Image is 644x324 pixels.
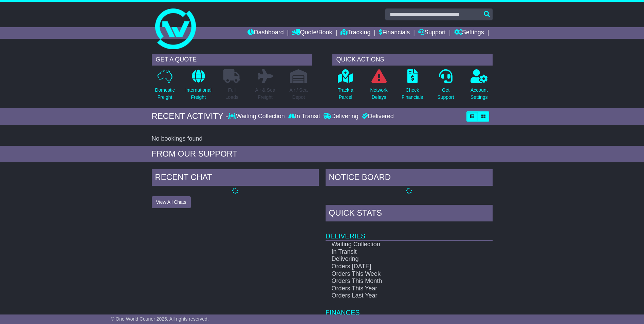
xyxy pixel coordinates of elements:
[360,113,394,120] div: Delivered
[401,69,423,105] a: CheckFinancials
[326,223,493,240] td: Deliveries
[326,292,468,300] td: Orders Last Year
[437,69,454,105] a: GetSupport
[152,135,493,143] div: No bookings found
[322,113,360,120] div: Delivering
[152,54,312,66] div: GET A QUOTE
[326,300,493,317] td: Finances
[370,87,387,101] p: Network Delays
[326,255,468,263] td: Delivering
[370,69,388,105] a: NetworkDelays
[290,87,308,101] p: Air / Sea Depot
[111,316,209,322] span: © One World Courier 2025. All rights reserved.
[402,87,423,101] p: Check Financials
[379,27,410,39] a: Financials
[326,205,493,223] div: Quick Stats
[326,277,468,285] td: Orders This Month
[155,87,174,101] p: Domestic Freight
[418,27,446,39] a: Support
[326,270,468,278] td: Orders This Week
[341,27,370,39] a: Tracking
[185,87,211,101] p: International Freight
[228,113,286,120] div: Waiting Collection
[255,87,275,101] p: Air & Sea Freight
[332,54,493,66] div: QUICK ACTIONS
[223,87,240,101] p: Full Loads
[326,248,468,256] td: In Transit
[326,240,468,248] td: Waiting Collection
[326,263,468,270] td: Orders [DATE]
[185,69,212,105] a: InternationalFreight
[437,87,454,101] p: Get Support
[470,69,488,105] a: AccountSettings
[152,111,228,121] div: RECENT ACTIVITY -
[152,149,493,159] div: FROM OUR SUPPORT
[152,196,191,208] button: View All Chats
[152,169,319,187] div: RECENT CHAT
[326,285,468,292] td: Orders This Year
[247,27,284,39] a: Dashboard
[326,169,493,187] div: NOTICE BOARD
[337,69,354,105] a: Track aParcel
[454,27,484,39] a: Settings
[292,27,332,39] a: Quote/Book
[338,87,353,101] p: Track a Parcel
[287,113,322,120] div: In Transit
[154,69,175,105] a: DomesticFreight
[471,87,488,101] p: Account Settings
